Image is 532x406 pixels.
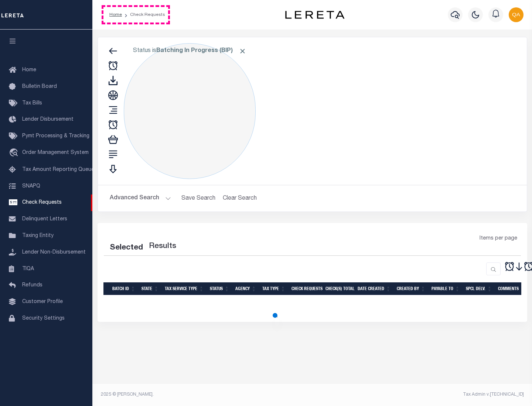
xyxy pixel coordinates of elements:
[110,191,171,206] button: Advanced Search
[22,183,40,189] span: SNAPQ
[122,11,165,18] li: Check Requests
[109,282,139,295] th: Batch Id
[22,150,89,155] span: Order Management System
[22,101,42,106] span: Tax Bills
[509,7,524,22] img: svg+xml;base64,PHN2ZyB4bWxucz0iaHR0cDovL3d3dy53My5vcmcvMjAwMC9zdmciIHBvaW50ZXItZXZlbnRzPSJub25lIi...
[463,282,495,295] th: Spcl Delv.
[139,282,162,295] th: State
[22,283,42,288] span: Refunds
[22,84,57,89] span: Bulletin Board
[156,48,246,54] b: Batching In Progress (BIP)
[177,191,220,206] button: Save Search
[162,282,207,295] th: Tax Service Type
[429,282,463,295] th: Payable To
[323,282,355,295] th: Check(s) Total
[22,117,74,122] span: Lender Disbursement
[289,282,323,295] th: Check Requests
[355,282,394,295] th: Date Created
[149,241,176,252] label: Results
[22,200,62,205] span: Check Requests
[207,282,232,295] th: Status
[480,235,517,243] span: Items per page
[22,134,89,139] span: Pymt Processing & Tracking
[22,266,34,271] span: TIQA
[22,250,86,255] span: Lender Non-Disbursement
[318,391,524,398] div: Tax Admin v.[TECHNICAL_ID]
[232,282,259,295] th: Agency
[495,282,528,295] th: Comments
[22,299,63,304] span: Customer Profile
[22,217,67,222] span: Delinquent Letters
[22,167,94,172] span: Tax Amount Reporting Queue
[220,191,260,206] button: Clear Search
[9,148,21,158] i: travel_explore
[285,11,344,19] img: logo-dark.svg
[95,391,313,398] div: 2025 © [PERSON_NAME].
[22,68,36,73] span: Home
[110,242,143,254] div: Selected
[22,233,54,238] span: Taxing Entity
[394,282,429,295] th: Created By
[109,13,122,17] a: Home
[239,47,246,55] span: Click to Remove
[124,43,256,179] div: Click to Edit
[259,282,289,295] th: Tax Type
[22,316,65,321] span: Security Settings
